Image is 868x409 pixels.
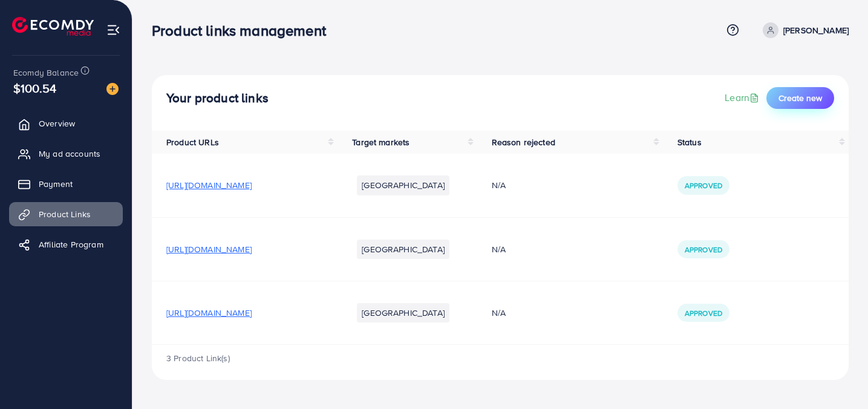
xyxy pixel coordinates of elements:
[817,355,859,400] iframe: Chat
[39,117,75,129] span: Overview
[166,243,252,255] span: [URL][DOMAIN_NAME]
[492,243,506,255] span: N/A
[352,136,410,148] span: Target markets
[357,175,449,195] li: [GEOGRAPHIC_DATA]
[725,91,762,105] a: Learn
[685,244,722,255] span: Approved
[778,92,822,104] span: Create new
[492,136,555,148] span: Reason rejected
[9,142,123,166] a: My ad accounts
[766,87,834,109] button: Create new
[39,178,73,190] span: Payment
[13,79,56,97] span: $100.54
[12,17,94,36] img: logo
[39,208,91,220] span: Product Links
[357,303,449,322] li: [GEOGRAPHIC_DATA]
[9,172,123,196] a: Payment
[106,23,120,37] img: menu
[685,180,722,191] span: Approved
[758,22,849,38] a: [PERSON_NAME]
[152,22,336,39] h3: Product links management
[166,352,230,364] span: 3 Product Link(s)
[357,240,449,259] li: [GEOGRAPHIC_DATA]
[166,136,219,148] span: Product URLs
[783,23,849,38] p: [PERSON_NAME]
[39,238,103,250] span: Affiliate Program
[9,232,123,257] a: Affiliate Program
[9,202,123,226] a: Product Links
[13,67,79,79] span: Ecomdy Balance
[492,179,506,191] span: N/A
[677,136,702,148] span: Status
[106,83,119,95] img: image
[492,307,506,319] span: N/A
[166,179,252,191] span: [URL][DOMAIN_NAME]
[39,148,100,160] span: My ad accounts
[166,91,269,106] h4: Your product links
[166,307,252,319] span: [URL][DOMAIN_NAME]
[685,308,722,318] span: Approved
[9,111,123,136] a: Overview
